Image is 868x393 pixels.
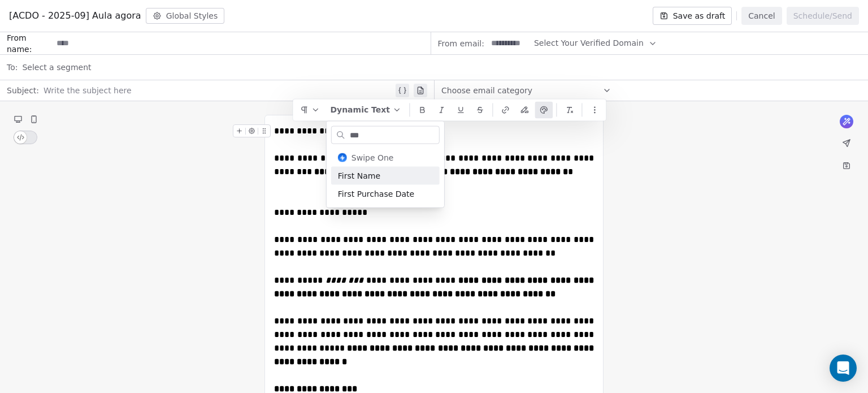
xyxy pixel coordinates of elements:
[146,8,225,24] button: Global Styles
[7,85,39,100] span: Subject:
[741,7,782,25] button: Cancel
[22,62,91,73] span: Select a segment
[325,101,406,118] button: Dynamic Text
[830,355,857,382] div: Open Intercom Messenger
[441,85,532,96] span: Choose email category
[534,37,644,49] span: Select Your Verified Domain
[9,9,141,23] span: [ACDO - 2025-09] Aula agora
[653,7,732,25] button: Save as draft
[338,153,347,162] img: cropped-swipepages4x-32x32.png
[331,149,440,203] div: Suggestions
[787,7,859,25] button: Schedule/Send
[7,32,52,55] span: From name:
[438,38,484,49] span: From email:
[331,167,440,185] div: First Name
[7,62,18,73] span: To:
[351,152,433,163] div: Swipe One
[331,185,440,203] div: First Purchase Date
